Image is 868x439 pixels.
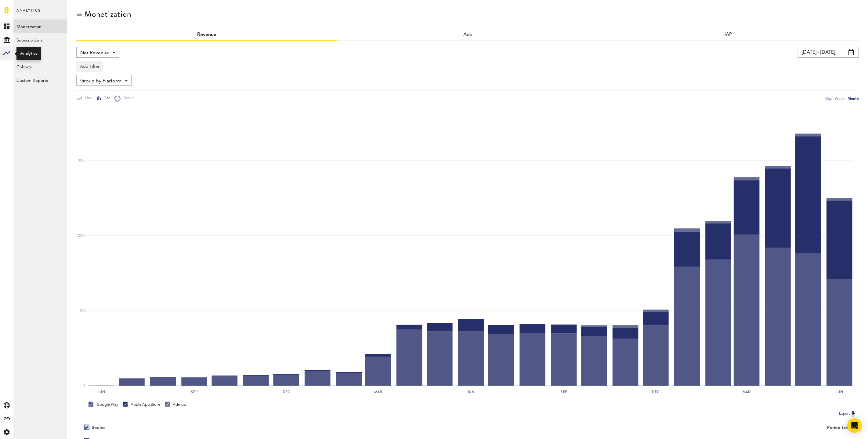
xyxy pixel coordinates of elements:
a: IAP [725,32,732,37]
div: Day [825,95,832,102]
a: Custom Reports [13,73,67,87]
text: 200K [78,234,86,237]
text: Mar [374,389,382,395]
text: Jun [98,389,105,395]
div: Period total [475,425,851,430]
div: Month [848,95,859,102]
div: Week [835,95,844,102]
div: Admob [165,402,186,407]
a: Subscriptions [13,33,67,46]
img: Export [850,410,857,417]
div: Source [92,425,106,430]
text: 0 [84,384,85,387]
text: 100K [78,309,86,312]
span: Analytics [16,7,41,20]
a: Cohorts [13,60,67,73]
a: Monetization [13,20,67,33]
text: Sep [191,389,197,395]
span: Line [82,96,92,101]
div: Monetization [84,9,132,19]
text: Sep [561,389,567,395]
text: Jun [467,389,475,395]
button: Export [837,410,859,418]
span: Group by Platform [80,76,121,86]
span: Support [45,4,67,10]
div: Open Intercom Messenger [847,418,862,433]
span: Net Revenue [80,48,109,58]
a: Acquisition [13,46,67,60]
div: Analytics [20,50,37,56]
span: Bar [102,96,110,101]
text: Mar [743,389,751,395]
div: Google Play [89,402,118,407]
text: Dec [283,389,290,395]
button: Add Filter [76,61,103,72]
div: Apple App Store [123,402,160,407]
a: Ads [463,32,472,37]
text: 300K [78,159,86,162]
a: Revenue [197,32,216,37]
text: Dec [652,389,660,395]
text: Jun [836,389,843,395]
span: Donut [121,96,134,101]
